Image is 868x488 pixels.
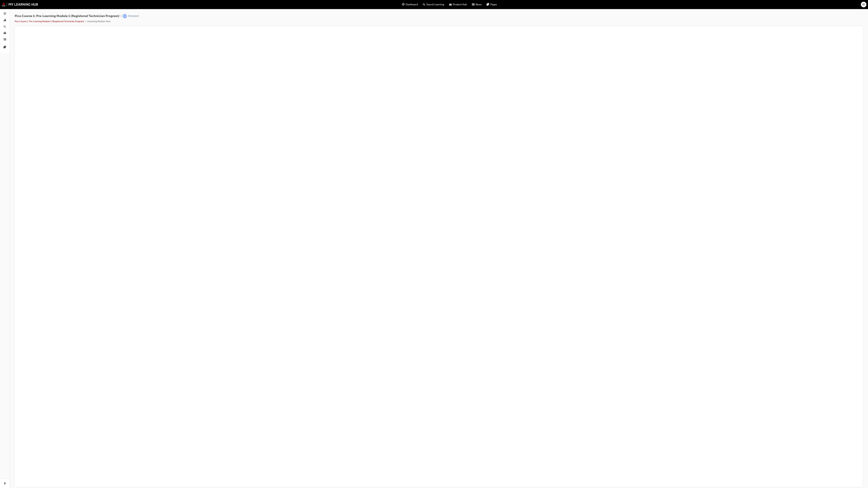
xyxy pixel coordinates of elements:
[484,1,499,8] a: pages-iconPages
[123,14,127,18] span: learningRecordVerb_ATTEMPT-icon
[447,1,469,8] a: car-iconProduct Hub
[472,3,474,7] span: news-icon
[449,3,452,7] span: car-icon
[4,482,6,486] span: next-icon
[426,3,444,6] span: Search Learning
[4,38,6,41] span: news-icon
[2,2,38,7] img: mmal
[128,15,139,18] div: Attempted
[406,3,418,6] span: Dashboard
[15,20,84,23] a: Pico Course 1: Pre-Learning Module 1 (Registered Technician Program)
[4,25,6,28] span: search-icon
[4,19,6,22] span: chart-icon
[420,1,447,8] a: search-iconSearch Learning
[862,3,865,6] span: AS
[423,3,425,7] span: search-icon
[453,3,467,6] span: Product Hub
[15,14,119,18] span: Pico Course 1: Pre-Learning Module 1 (Registered Technician Program)
[4,32,6,35] span: car-icon
[402,3,404,7] span: guage-icon
[469,1,484,8] a: news-iconNews
[476,3,482,6] span: News
[4,46,6,49] span: pages-icon
[87,20,111,23] li: eLearning Module View
[487,3,489,7] span: pages-icon
[490,3,497,6] span: Pages
[400,1,420,8] a: guage-iconDashboard
[861,2,866,7] button: AS
[121,14,121,18] span: |
[4,12,6,15] span: guage-icon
